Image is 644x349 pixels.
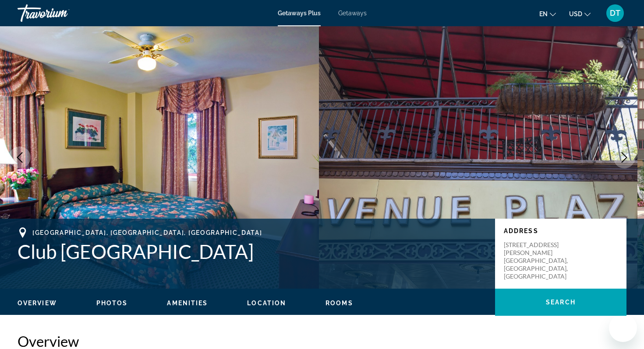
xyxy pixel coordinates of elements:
[539,10,548,17] span: en
[247,300,286,307] span: Location
[96,300,128,307] span: Photos
[609,314,637,342] iframe: Button to launch messaging window
[569,10,582,17] span: USD
[9,147,31,168] button: Previous image
[32,229,262,236] span: [GEOGRAPHIC_DATA], [GEOGRAPHIC_DATA], [GEOGRAPHIC_DATA]
[495,289,626,316] button: Search
[546,299,576,306] span: Search
[96,299,128,307] button: Photos
[338,10,367,17] a: Getaways
[18,2,105,24] a: Travorium
[247,299,286,307] button: Location
[613,147,635,168] button: Next image
[604,4,626,22] button: User Menu
[504,227,618,234] p: Address
[326,299,353,307] button: Rooms
[326,300,353,307] span: Rooms
[167,300,208,307] span: Amenities
[18,240,486,263] h1: Club [GEOGRAPHIC_DATA]
[539,7,556,20] button: Change language
[504,241,574,280] p: [STREET_ADDRESS][PERSON_NAME] [GEOGRAPHIC_DATA], [GEOGRAPHIC_DATA], [GEOGRAPHIC_DATA]
[569,7,591,20] button: Change currency
[610,9,620,17] span: DT
[167,299,208,307] button: Amenities
[18,300,57,307] span: Overview
[18,299,57,307] button: Overview
[278,10,321,17] a: Getaways Plus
